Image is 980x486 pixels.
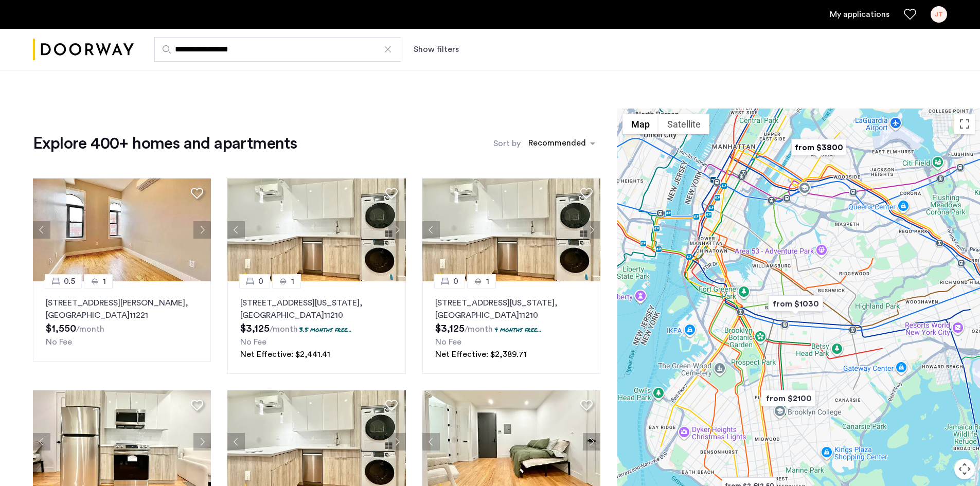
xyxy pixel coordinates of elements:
span: No Fee [240,338,266,346]
button: Show street map [622,114,658,134]
p: 3.5 months free... [299,325,352,334]
img: 0560f859-1e4f-4f09-9498-44dfcbb59550_638898356379610271.png [422,178,601,281]
div: from $3800 [787,136,850,159]
span: $3,125 [240,323,270,334]
button: Previous apartment [33,221,50,239]
span: 0 [258,275,263,287]
a: My application [830,8,889,21]
iframe: chat widget [916,445,949,476]
img: logo [33,30,134,69]
button: Next apartment [193,221,211,239]
sub: /month [465,325,493,333]
sub: /month [270,325,298,333]
button: Show satellite imagery [658,114,709,134]
button: Next apartment [193,433,211,451]
span: Net Effective: $2,441.41 [240,350,330,358]
button: Toggle fullscreen view [954,114,975,134]
span: No Fee [46,338,72,346]
button: Previous apartment [422,433,440,451]
button: Previous apartment [33,433,50,451]
a: 01[STREET_ADDRESS][US_STATE], [GEOGRAPHIC_DATA]112103.5 months free...No FeeNet Effective: $2,441.41 [227,281,405,374]
img: 2016_638508057423839647.jpeg [33,178,211,281]
div: JT [931,6,947,23]
button: Previous apartment [227,433,245,451]
ng-select: sort-apartment [523,134,600,153]
span: 1 [103,275,106,287]
span: No Fee [435,338,461,346]
button: Previous apartment [422,221,440,239]
p: [STREET_ADDRESS][US_STATE] 11210 [435,297,587,321]
a: 0.51[STREET_ADDRESS][PERSON_NAME], [GEOGRAPHIC_DATA]11221No Fee [33,281,211,362]
span: $3,125 [435,323,465,334]
a: Cazamio logo [33,30,134,69]
a: 01[STREET_ADDRESS][US_STATE], [GEOGRAPHIC_DATA]112104 months free...No FeeNet Effective: $2,389.71 [422,281,600,374]
input: Apartment Search [154,37,401,62]
span: 0 [453,275,458,287]
button: Next apartment [388,433,406,451]
span: $1,550 [46,323,76,334]
p: [STREET_ADDRESS][PERSON_NAME] 11221 [46,297,198,321]
span: 1 [486,275,489,287]
div: Recommended [527,137,586,152]
p: [STREET_ADDRESS][US_STATE] 11210 [240,297,393,321]
button: Next apartment [583,221,600,239]
span: 0.5 [64,275,75,287]
img: 0560f859-1e4f-4f09-9498-44dfcbb59550_638898356707822599.png [227,178,406,281]
a: Favorites [904,8,916,21]
h1: Explore 400+ homes and apartments [33,133,297,154]
button: Map camera controls [954,459,975,479]
button: Next apartment [583,433,600,451]
div: from $2100 [757,387,820,410]
label: Sort by [493,137,521,150]
button: Previous apartment [227,221,245,239]
span: Net Effective: $2,389.71 [435,350,527,358]
sub: /month [76,325,104,333]
button: Show or hide filters [414,43,459,56]
p: 4 months free... [494,325,542,334]
div: from $1030 [764,292,827,315]
button: Next apartment [388,221,406,239]
span: 1 [291,275,294,287]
